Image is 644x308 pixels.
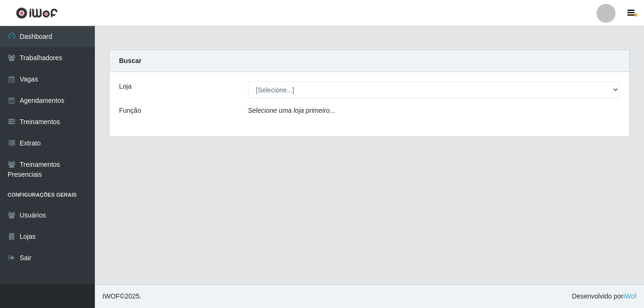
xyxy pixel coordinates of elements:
[119,57,141,64] strong: Buscar
[102,291,141,301] span: © 2025 .
[16,7,58,19] img: CoreUI Logo
[102,292,120,300] span: IWOF
[119,106,141,116] label: Função
[248,107,335,114] i: Selecione uma loja primeiro...
[623,292,636,300] a: iWof
[119,82,131,91] label: Loja
[572,291,636,301] span: Desenvolvido por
